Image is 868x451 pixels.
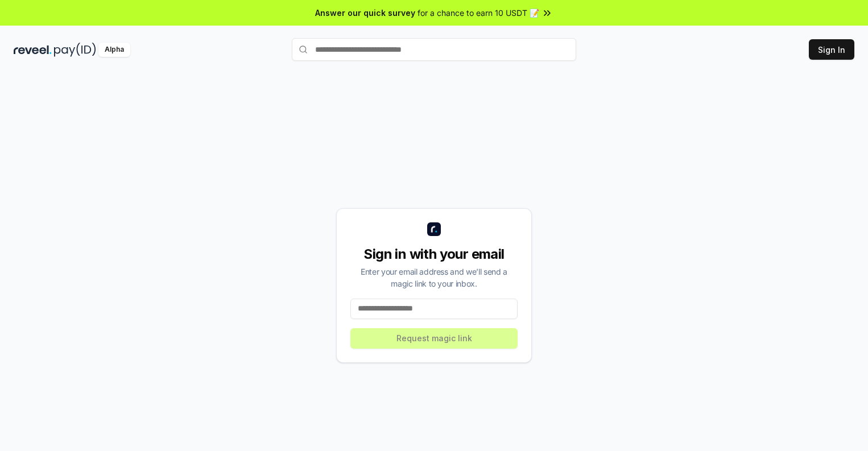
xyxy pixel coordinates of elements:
[315,7,415,19] span: Answer our quick survey
[427,222,441,236] img: logo_small
[418,7,539,19] span: for a chance to earn 10 USDT 📝
[350,266,518,289] div: Enter your email address and we’ll send a magic link to your inbox.
[14,43,52,57] img: reveel_dark
[809,39,854,60] button: Sign In
[350,245,518,263] div: Sign in with your email
[98,43,130,57] div: Alpha
[54,43,96,57] img: pay_id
